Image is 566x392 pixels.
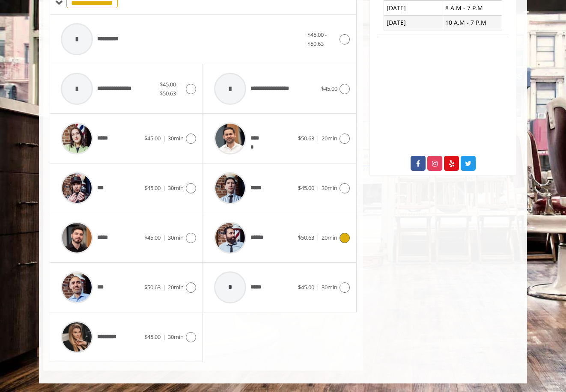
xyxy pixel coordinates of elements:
[322,134,337,142] span: 20min
[298,184,314,192] span: $45.00
[316,184,319,192] span: |
[160,80,179,97] span: $45.00 - $50.63
[163,283,166,291] span: |
[163,134,166,142] span: |
[307,31,327,48] span: $45.00 - $50.63
[322,283,337,291] span: 30min
[298,134,314,142] span: $50.63
[443,15,502,30] td: 10 A.M - 7 P.M
[144,283,161,291] span: $50.63
[144,333,161,341] span: $45.00
[321,85,337,92] span: $45.00
[144,184,161,192] span: $45.00
[316,283,319,291] span: |
[443,1,502,15] td: 8 A.M - 7 P.M
[163,234,166,241] span: |
[384,1,443,15] td: [DATE]
[298,283,314,291] span: $45.00
[144,134,161,142] span: $45.00
[322,184,337,192] span: 30min
[322,234,337,241] span: 20min
[168,134,184,142] span: 30min
[163,184,166,192] span: |
[168,234,184,241] span: 30min
[168,283,184,291] span: 20min
[384,15,443,30] td: [DATE]
[316,134,319,142] span: |
[168,184,184,192] span: 30min
[316,234,319,241] span: |
[168,333,184,341] span: 30min
[144,234,161,241] span: $45.00
[163,333,166,341] span: |
[298,234,314,241] span: $50.63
